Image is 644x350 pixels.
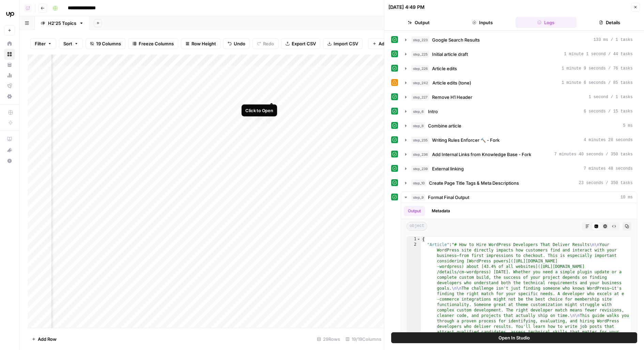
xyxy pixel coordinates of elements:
[246,107,273,113] div: Click to Open
[281,38,320,49] button: Export CSV
[428,122,461,129] span: Combine article
[343,334,384,345] div: 19/19 Columns
[584,108,633,115] span: 6 seconds / 15 tasks
[620,194,633,200] span: 10 ms
[411,79,430,86] span: step_242
[562,65,633,72] span: 1 minute 9 seconds / 76 tasks
[401,149,637,160] button: 7 minutes 40 seconds / 350 tasks
[401,92,637,103] button: 1 second / 1 tasks
[234,40,245,47] span: Undo
[516,17,577,28] button: Logs
[401,120,637,131] button: 5 ms
[401,135,637,146] button: 4 minutes 28 seconds
[59,38,83,49] button: Sort
[411,165,429,172] span: step_239
[4,144,15,155] button: What's new?
[401,178,637,188] button: 23 seconds / 350 tasks
[594,37,633,43] span: 133 ms / 1 tasks
[428,194,469,201] span: Format Final Output
[4,145,15,155] div: What's new?
[263,40,274,47] span: Redo
[432,36,480,43] span: Google Search Results
[391,332,637,343] button: Open In Studio
[63,40,72,47] span: Sort
[554,151,633,157] span: 7 minutes 40 seconds / 350 tasks
[388,4,425,11] div: [DATE] 4:49 PM
[191,40,216,47] span: Row Height
[223,38,250,49] button: Undo
[407,237,421,242] div: 1
[139,40,174,47] span: Freeze Columns
[4,49,15,60] a: Browse
[407,222,427,231] span: object
[35,40,46,47] span: Filter
[334,40,358,47] span: Import CSV
[96,40,121,47] span: 19 Columns
[4,5,15,22] button: Workspace: Upwork
[368,38,409,49] button: Add Column
[4,134,15,144] a: AirOps Academy
[588,94,633,100] span: 1 second / 1 tasks
[432,94,472,101] span: Remove H1 Header
[4,59,15,70] a: Your Data
[181,38,220,49] button: Row Height
[401,63,637,74] button: 1 minute 9 seconds / 76 tasks
[30,38,56,49] button: Filter
[411,36,429,43] span: step_223
[429,180,519,186] span: Create Page Title Tags & Meta Descriptions
[432,79,471,86] span: Article edits (tone)
[388,17,449,28] button: Output
[623,123,633,129] span: 5 ms
[411,151,429,158] span: step_236
[4,8,16,20] img: Upwork Logo
[428,108,438,115] span: Intro
[411,137,429,143] span: step_235
[411,108,425,115] span: step_6
[579,180,633,186] span: 23 seconds / 350 tasks
[314,334,343,345] div: 29 Rows
[404,206,425,216] button: Output
[411,122,425,129] span: step_8
[564,51,633,57] span: 1 minute 1 second / 44 tasks
[499,334,530,341] span: Open In Studio
[252,38,278,49] button: Redo
[401,49,637,60] button: 1 minute 1 second / 44 tasks
[562,80,633,86] span: 1 minute 6 seconds / 85 tasks
[411,194,425,201] span: step_9
[401,106,637,117] button: 6 seconds / 15 tasks
[401,77,637,88] button: 1 minute 6 seconds / 85 tasks
[401,163,637,174] button: 7 minutes 48 seconds
[379,40,405,47] span: Add Column
[4,70,15,81] a: Usage
[411,51,429,58] span: step_225
[292,40,316,47] span: Export CSV
[4,91,15,102] a: Settings
[432,137,500,143] span: Writing Rules Enforcer 🔨 - Fork
[323,38,363,49] button: Import CSV
[48,20,76,27] div: H2'25 Topics
[4,80,15,91] a: Flightpath
[38,336,57,343] span: Add Row
[432,165,464,172] span: External linking
[432,151,531,158] span: Add Internal Links from Knowledge Base - Fork
[411,180,426,186] span: step_10
[417,237,420,242] span: Toggle code folding, rows 1 through 5
[428,206,454,216] button: Metadata
[432,51,468,58] span: Initial article draft
[28,334,61,345] button: Add Row
[432,65,457,72] span: Article edits
[401,192,637,203] button: 10 ms
[452,17,513,28] button: Inputs
[411,65,429,72] span: step_226
[411,94,429,101] span: step_227
[401,34,637,45] button: 133 ms / 1 tasks
[579,17,640,28] button: Details
[86,38,125,49] button: 19 Columns
[128,38,178,49] button: Freeze Columns
[4,38,15,49] a: Home
[4,155,15,166] button: Help + Support
[35,16,90,30] a: H2'25 Topics
[584,166,633,172] span: 7 minutes 48 seconds
[584,137,633,143] span: 4 minutes 28 seconds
